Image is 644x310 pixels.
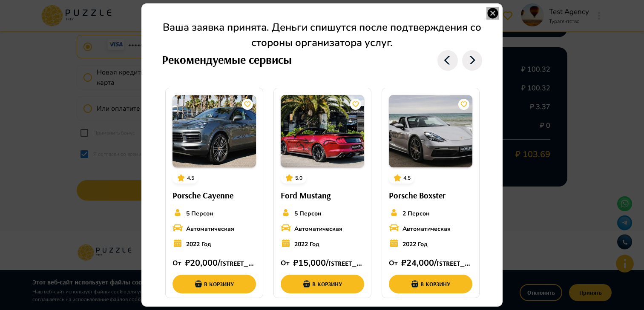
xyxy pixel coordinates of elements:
[326,257,328,270] p: /
[175,172,187,184] button: card_icons
[391,172,403,184] button: card_icons
[186,224,234,233] p: Автоматическая
[458,99,469,110] button: card_icons
[298,257,326,270] p: 15,000
[281,95,364,167] img: PuzzleTrip
[401,257,406,270] p: ₽
[218,257,220,270] p: /
[389,258,401,268] p: От
[437,258,472,269] h6: [STREET_ADDRESS]
[402,209,430,218] p: 2 Персон
[186,209,213,218] p: 5 Персон
[172,258,185,268] p: От
[152,20,492,50] p: Ваша заявка принята. Деньги спишутся после подтверждения со стороны организатора услуг.
[242,99,253,110] button: card_icons
[294,209,322,218] p: 5 Персон
[293,257,298,270] p: ₽
[172,189,256,202] h6: Porsche Cayenne
[434,257,437,270] p: /
[350,99,361,110] button: card_icons
[172,95,256,167] img: PuzzleTrip
[172,275,256,293] button: add-basket-submit-button
[294,240,319,249] p: 2022 Год
[389,275,472,293] button: add-basket-submit-button
[402,240,428,249] p: 2022 Год
[185,257,190,270] p: ₽
[294,224,342,233] p: Автоматическая
[389,189,472,202] h6: Porsche Boxster
[402,224,451,233] p: Автоматическая
[190,257,218,270] p: 20,000
[187,174,194,182] p: 4.5
[283,172,295,184] button: card_icons
[220,258,256,269] h6: [STREET_ADDRESS]
[281,275,364,293] button: add-basket-submit-button
[295,174,302,182] p: 5.0
[162,50,292,69] h6: Рекомендуемые сервисы
[389,95,472,167] img: PuzzleTrip
[281,258,293,268] p: От
[281,189,364,202] h6: Ford Mustang
[328,258,364,269] h6: [STREET_ADDRESS]
[403,174,411,182] p: 4.5
[406,257,434,270] p: 24,000
[186,240,211,249] p: 2022 Год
